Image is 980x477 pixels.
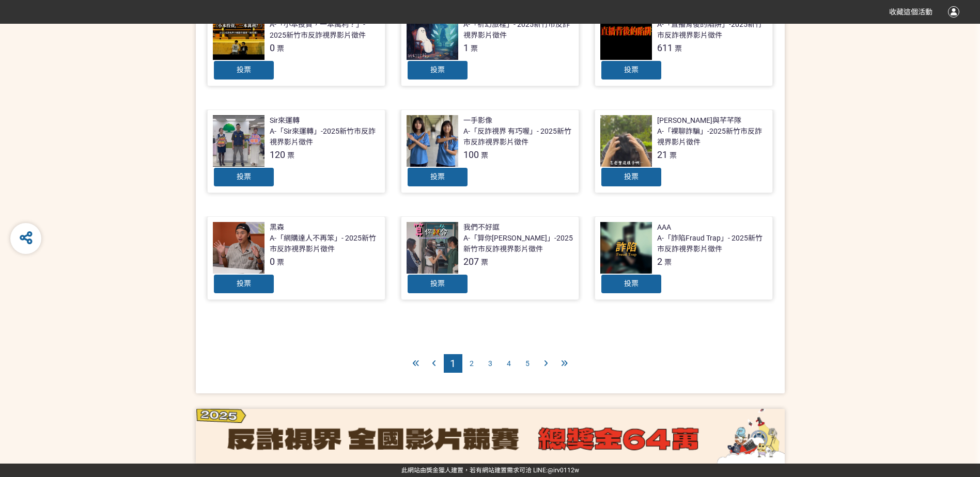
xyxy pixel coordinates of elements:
div: A-「祈幻旅程」- 2025新竹市反詐視界影片徵件 [463,19,573,41]
div: AAA [657,222,671,233]
span: 1 [463,42,469,53]
span: 投票 [624,66,639,74]
span: 投票 [624,172,639,181]
span: 3 [488,359,492,368]
a: 竹實文組班A-「小本投資，一本萬利？」- 2025新竹市反詐視界影片徵件0票投票 [207,3,385,86]
span: 120 [270,149,285,160]
div: A-「反詐視界 有巧喔」- 2025新竹市反詐視界影片徵件 [463,126,573,148]
a: 此網站由獎金獵人建置，若有網站建置需求 [401,467,519,474]
span: 投票 [430,66,445,74]
span: 票 [277,258,284,266]
span: 5 [525,359,530,368]
span: 611 [657,42,673,53]
span: 收藏這個活動 [889,8,932,16]
span: 4 [507,359,511,368]
a: AAAA-「詐陷Fraud Trap」- 2025新竹市反詐視界影片徵件2票投票 [595,216,773,300]
span: 票 [481,258,488,266]
span: 票 [670,151,677,160]
span: 0 [270,256,275,267]
span: 0 [270,42,275,53]
span: 投票 [430,172,445,181]
div: A-「詐陷Fraud Trap」- 2025新竹市反詐視界影片徵件 [657,233,767,255]
span: 21 [657,149,667,160]
div: [PERSON_NAME]與芊芊隊 [657,115,741,126]
a: 黑森A-「網購達人不再笨」- 2025新竹市反詐視界影片徵件0票投票 [207,216,385,300]
span: 票 [675,44,682,53]
span: 票 [471,44,478,53]
div: 我們不好誆 [463,222,500,233]
span: 100 [463,149,479,160]
span: 207 [463,256,479,267]
a: @irv0112w [548,467,579,474]
span: 票 [481,151,488,160]
a: 祈花A-「祈幻旅程」- 2025新竹市反詐視界影片徵件1票投票 [401,3,579,86]
span: 1 [450,357,456,370]
a: [PERSON_NAME]與芊芊隊A-「裸聊詐騙」-2025新竹市反詐視界影片徵件21票投票 [595,109,773,193]
span: 投票 [624,279,639,288]
span: 投票 [237,172,251,181]
span: 票 [277,44,284,53]
span: 可洽 LINE: [401,467,579,474]
div: A-「算你[PERSON_NAME]」-2025新竹市反詐視界影片徵件 [463,233,573,255]
div: A-「裸聊詐騙」-2025新竹市反詐視界影片徵件 [657,126,767,148]
a: 一手影像A-「反詐視界 有巧喔」- 2025新竹市反詐視界影片徵件100票投票 [401,109,579,193]
span: 投票 [237,66,251,74]
a: Sir來運轉A-「Sir來運轉」-2025新竹市反詐視界影片徵件120票投票 [207,109,385,193]
span: 2 [657,256,662,267]
img: d5dd58f8-aeb6-44fd-a984-c6eabd100919.png [196,409,785,464]
div: A-「小本投資，一本萬利？」- 2025新竹市反詐視界影片徵件 [270,19,380,41]
span: 2 [470,359,474,368]
div: A-「網購達人不再笨」- 2025新竹市反詐視界影片徵件 [270,233,380,255]
span: 票 [287,151,294,160]
div: Sir來運轉 [270,115,300,126]
div: A-「Sir來運轉」-2025新竹市反詐視界影片徵件 [270,126,380,148]
div: 一手影像 [463,115,492,126]
div: A-「直播背後的陷阱」-2025新竹市反詐視界影片徵件 [657,19,767,41]
a: 我們不好誆A-「算你[PERSON_NAME]」-2025新竹市反詐視界影片徵件207票投票 [401,216,579,300]
div: 黑森 [270,222,284,233]
a: 初生之犢A-「直播背後的陷阱」-2025新竹市反詐視界影片徵件611票投票 [595,3,773,86]
span: 投票 [237,279,251,288]
span: 票 [664,258,672,266]
span: 投票 [430,279,445,288]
